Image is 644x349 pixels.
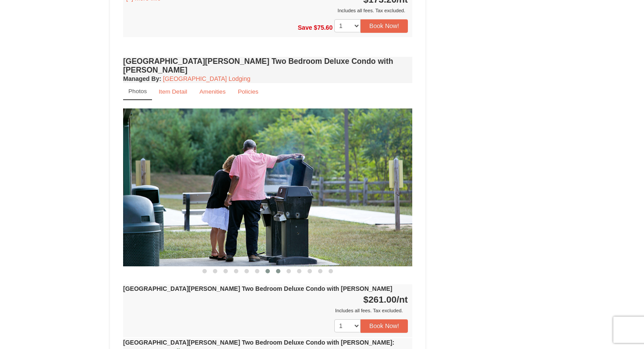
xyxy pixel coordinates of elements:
span: Managed By [123,75,159,82]
small: Policies [238,88,258,95]
img: 18876286-143-bfc28b0c.jpg [123,108,412,266]
div: Includes all fees. Tax excluded. [123,6,408,15]
small: Item Detail [159,88,187,95]
div: Includes all fees. Tax excluded. [123,306,408,315]
a: Policies [232,83,264,100]
strong: $261.00 [363,294,408,304]
span: : [392,339,394,346]
span: Save [298,24,312,31]
button: Book Now! [361,319,408,332]
a: Item Detail [153,83,193,100]
span: $75.60 [314,24,333,31]
a: [GEOGRAPHIC_DATA] Lodging [163,75,250,82]
strong: : [123,75,161,82]
small: Photos [128,88,147,94]
strong: [GEOGRAPHIC_DATA][PERSON_NAME] Two Bedroom Deluxe Condo with [PERSON_NAME] [123,285,392,292]
button: Book Now! [361,19,408,32]
a: Amenities [194,83,231,100]
span: /nt [396,294,408,304]
small: Amenities [199,88,226,95]
a: Photos [123,83,152,100]
h4: [GEOGRAPHIC_DATA][PERSON_NAME] Two Bedroom Deluxe Condo with [PERSON_NAME] [123,57,412,74]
